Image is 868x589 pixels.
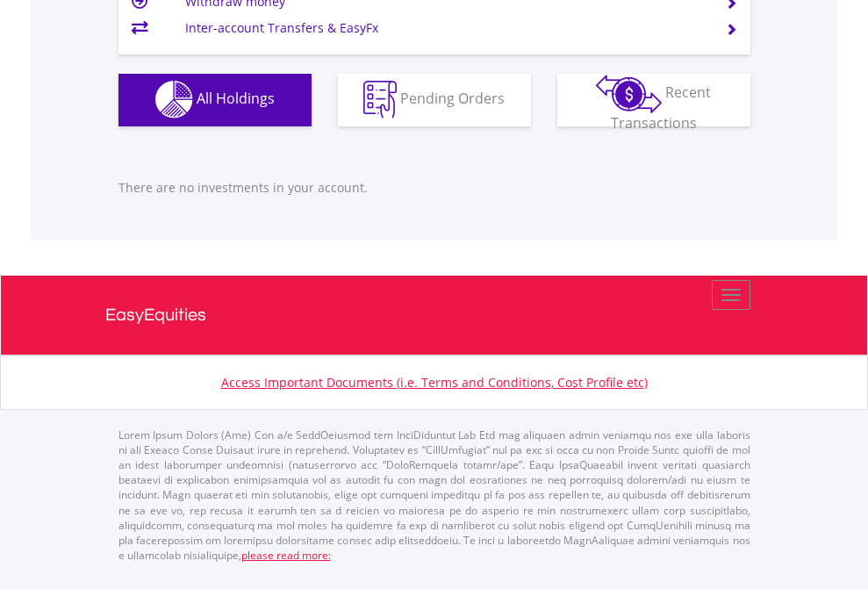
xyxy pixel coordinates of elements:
a: EasyEquities [105,276,764,355]
span: All Holdings [197,89,275,108]
button: Recent Transactions [557,74,750,126]
span: Pending Orders [400,89,505,108]
a: please read more: [241,548,331,563]
td: Inter-account Transfers & EasyFx [185,15,704,41]
img: holdings-wht.png [155,81,193,119]
img: pending_instructions-wht.png [363,81,397,119]
img: transactions-zar-wht.png [596,75,662,113]
button: Pending Orders [338,74,531,126]
button: All Holdings [118,74,312,126]
p: Lorem Ipsum Dolors (Ame) Con a/e SeddOeiusmod tem InciDiduntut Lab Etd mag aliquaen admin veniamq... [118,427,750,563]
p: There are no investments in your account. [118,179,750,197]
span: Recent Transactions [611,83,712,133]
a: Access Important Documents (i.e. Terms and Conditions, Cost Profile etc) [221,374,648,391]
